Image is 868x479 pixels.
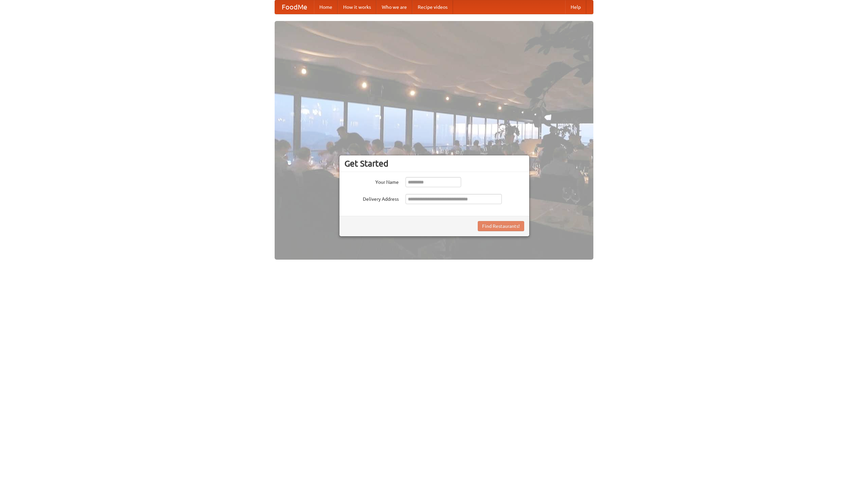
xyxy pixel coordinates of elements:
a: Help [565,0,586,14]
a: FoodMe [275,0,314,14]
a: Home [314,0,338,14]
a: How it works [338,0,376,14]
label: Your Name [344,177,399,186]
button: Find Restaurants! [478,221,524,231]
a: Who we are [376,0,412,14]
h3: Get Started [344,158,524,169]
a: Recipe videos [412,0,453,14]
label: Delivery Address [344,194,399,202]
